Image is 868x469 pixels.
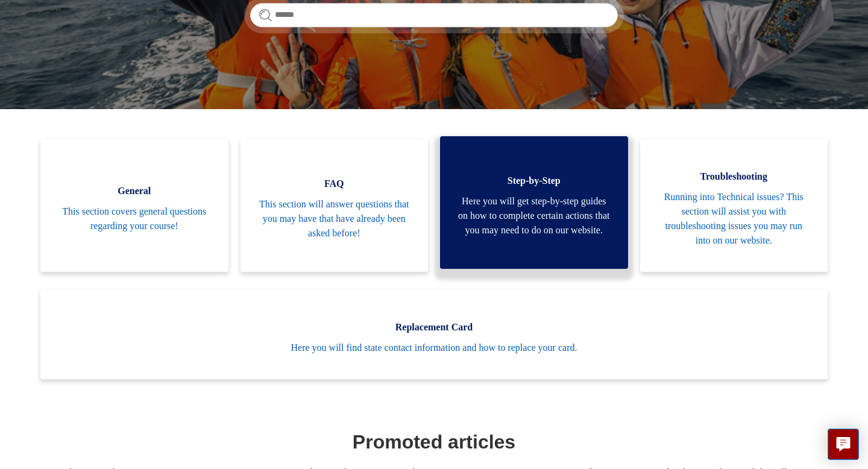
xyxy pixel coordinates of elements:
[58,204,210,233] span: This section covers general questions regarding your course!
[58,184,210,198] span: General
[58,341,810,355] span: Here you will find state contact information and how to replace your card.
[658,169,810,184] span: Troubleshooting
[58,320,810,335] span: Replacement Card
[658,190,810,248] span: Running into Technical issues? This section will assist you with troubleshooting issues you may r...
[828,429,859,460] button: Live chat
[458,174,610,188] span: Step-by-Step
[440,136,628,269] a: Step-by-Step Here you will get step-by-step guides on how to complete certain actions that you ma...
[458,194,610,238] span: Here you will get step-by-step guides on how to complete certain actions that you may need to do ...
[43,427,825,456] h1: Promoted articles
[40,290,828,379] a: Replacement Card Here you will find state contact information and how to replace your card.
[250,3,618,27] input: Search
[640,139,828,272] a: Troubleshooting Running into Technical issues? This section will assist you with troubleshooting ...
[241,139,429,272] a: FAQ This section will answer questions that you may have that have already been asked before!
[259,197,410,241] span: This section will answer questions that you may have that have already been asked before!
[259,177,410,191] span: FAQ
[40,139,228,272] a: General This section covers general questions regarding your course!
